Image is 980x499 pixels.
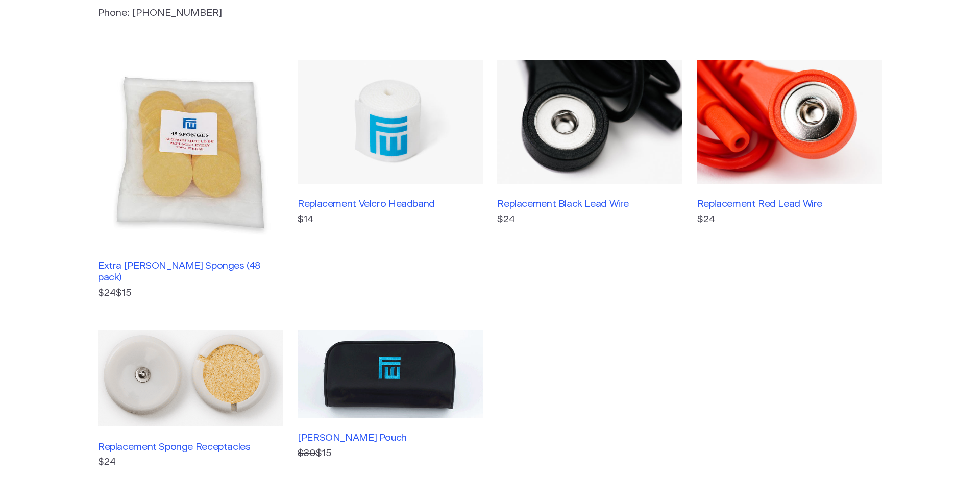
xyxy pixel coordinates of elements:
p: $24 [497,212,682,227]
a: Replacement Sponge Receptacles$24 [98,330,283,470]
h3: [PERSON_NAME] Pouch [298,432,482,444]
p: Phone: [PHONE_NUMBER] [98,6,549,21]
a: Replacement Red Lead Wire$24 [697,60,882,300]
img: Replacement Red Lead Wire [697,60,882,184]
h3: Replacement Black Lead Wire [497,198,682,210]
p: $14 [298,212,482,227]
a: Extra [PERSON_NAME] Sponges (48 pack) $24$15 [98,60,283,300]
s: $24 [98,288,116,298]
h3: Replacement Velcro Headband [298,198,482,210]
a: [PERSON_NAME] Pouch $30$15 [298,330,482,470]
img: Replacement Velcro Headband [298,60,482,184]
p: $15 [298,446,482,461]
img: Extra Fisher Wallace Sponges (48 pack) [98,60,283,245]
p: $15 [98,286,283,301]
s: $30 [298,448,316,458]
p: $24 [98,455,283,470]
a: Replacement Black Lead Wire$24 [497,60,682,300]
a: Replacement Velcro Headband$14 [298,60,482,300]
h3: Extra [PERSON_NAME] Sponges (48 pack) [98,260,283,283]
img: Replacement Sponge Receptacles [98,330,283,426]
h3: Replacement Sponge Receptacles [98,441,283,453]
img: Fisher Wallace Pouch [298,330,482,418]
img: Replacement Black Lead Wire [497,60,682,184]
p: $24 [697,212,882,227]
h3: Replacement Red Lead Wire [697,198,882,210]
